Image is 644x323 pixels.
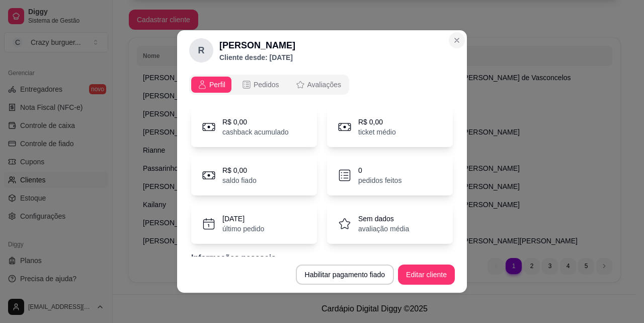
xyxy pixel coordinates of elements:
span: Pedidos [254,80,279,90]
p: Sem dados [358,214,409,224]
div: R [189,38,213,62]
p: R$ 0,00 [222,165,257,175]
div: opções [189,75,455,95]
button: Close [449,32,465,48]
p: Informações pessoais [191,252,453,264]
p: [DATE] [222,214,264,224]
p: cashback acumulado [222,127,289,137]
p: pedidos feitos [358,175,401,185]
button: Habilitar pagamento fiado [296,265,394,285]
p: ticket médio [358,127,396,137]
button: Editar cliente [398,265,455,285]
h2: [PERSON_NAME] [219,38,295,52]
span: Perfil [209,80,225,90]
span: Avaliações [307,80,341,90]
p: R$ 0,00 [358,117,396,127]
div: opções [189,75,349,95]
p: saldo fiado [222,175,257,185]
p: último pedido [222,224,264,234]
p: R$ 0,00 [222,117,289,127]
p: 0 [358,165,401,175]
p: avaliação média [358,224,409,234]
p: Cliente desde: [DATE] [219,52,295,62]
